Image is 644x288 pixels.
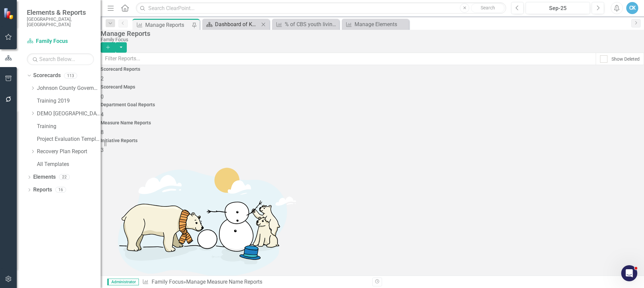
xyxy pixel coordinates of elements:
[528,4,588,12] div: Sep-25
[204,20,259,28] a: Dashboard of Key Performance Indicators-Annual
[37,110,101,118] a: DEMO [GEOGRAPHIC_DATA]
[136,2,506,14] input: Search ClearPoint...
[101,84,644,90] h4: Scorecard Maps
[152,279,183,285] a: Family Focus
[101,120,644,125] h4: Measure Name Reports
[101,37,641,42] div: Family Focus
[27,38,94,45] a: Family Focus
[33,72,61,79] a: Scorecards
[101,53,596,65] input: Filter Reports...
[37,97,101,105] a: Training 2019
[101,67,644,72] h4: Scorecard Reports
[274,20,337,28] a: % of CBS youth living in permanent home
[626,2,638,14] button: CK
[55,187,66,193] div: 16
[37,161,101,168] a: All Templates
[27,53,94,65] input: Search Below...
[611,56,640,62] div: Show Deleted
[621,265,637,281] iframe: Intercom live chat
[145,21,191,29] div: Manage Reports
[3,8,15,19] img: ClearPoint Strategy
[37,148,101,156] a: Recovery Plan Report
[27,8,94,16] span: Elements & Reports
[107,279,139,285] span: Administrator
[101,102,644,107] h4: Department Goal Reports
[37,123,101,130] a: Training
[471,3,504,13] button: Search
[481,5,495,10] span: Search
[215,20,259,28] div: Dashboard of Key Performance Indicators-Annual
[59,174,70,180] div: 22
[27,16,94,27] small: [GEOGRAPHIC_DATA], [GEOGRAPHIC_DATA]
[101,30,641,37] div: Manage Reports
[355,20,407,28] div: Manage Elements
[101,138,644,143] h4: Initiative Reports
[343,20,407,28] a: Manage Elements
[33,186,52,194] a: Reports
[37,135,101,143] a: Project Evaluation Template Scorecard
[142,278,367,286] div: » Manage Measure Name Reports
[33,173,56,181] a: Elements
[37,84,101,92] a: Johnson County Government
[285,20,337,28] div: % of CBS youth living in permanent home
[526,2,590,14] button: Sep-25
[64,73,77,78] div: 113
